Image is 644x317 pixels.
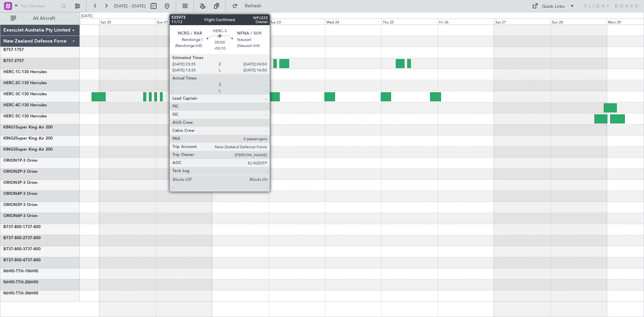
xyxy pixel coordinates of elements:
[3,292,27,296] span: NH90-TTH-3
[3,181,19,185] span: ORION3
[3,236,25,240] span: B737-800-2
[212,18,268,24] div: Mon 22
[3,92,18,96] span: HERC-3
[3,214,38,218] a: ORION6P-3 Orion
[3,114,47,118] a: HERC-5C-130 Hercules
[239,4,267,8] span: Refresh
[3,59,17,63] span: B757-2
[3,159,19,163] span: ORION1
[3,225,41,229] a: B737-800-1737-800
[325,18,381,24] div: Wed 24
[3,159,38,163] a: ORION1P-3 Orion
[3,292,38,296] a: NH90-TTH-3NH90
[3,269,27,273] span: NH90-TTH-1
[529,1,578,11] button: Quick Links
[3,214,19,218] span: ORION6
[229,1,269,11] button: Refresh
[3,181,38,185] a: ORION3P-3 Orion
[20,1,59,11] input: Trip Number
[3,114,18,118] span: HERC-5
[3,81,18,85] span: HERC-2
[81,13,93,19] div: [DATE]
[17,16,71,21] span: All Aircraft
[3,70,18,74] span: HERC-1
[3,170,38,174] a: ORION2P-3 Orion
[3,148,16,152] span: KING3
[3,280,38,284] a: NH90-TTH-2NH90
[269,18,325,24] div: Tue 23
[114,3,146,9] span: [DATE] - [DATE]
[3,258,25,262] span: B737-800-4
[3,148,53,152] a: KING3Super King Air 200
[381,18,438,24] div: Thu 25
[3,48,24,52] a: B757-1757
[3,137,53,141] a: KING2Super King Air 200
[494,18,550,24] div: Sat 27
[3,236,41,240] a: B737-800-2737-800
[3,92,47,96] a: HERC-3C-130 Hercules
[99,18,156,24] div: Sat 20
[7,13,73,24] button: All Aircraft
[3,103,18,107] span: HERC-4
[3,280,27,284] span: NH90-TTH-2
[3,192,38,196] a: ORION4P-3 Orion
[3,192,19,196] span: ORION4
[3,225,25,229] span: B737-800-1
[156,18,212,24] div: Sun 21
[3,70,47,74] a: HERC-1C-130 Hercules
[3,125,16,129] span: KING1
[3,203,19,207] span: ORION5
[3,170,19,174] span: ORION2
[3,269,38,273] a: NH90-TTH-1NH90
[3,48,17,52] span: B757-1
[550,18,607,24] div: Sun 28
[3,103,47,107] a: HERC-4C-130 Hercules
[3,59,24,63] a: B757-2757
[3,81,47,85] a: HERC-2C-130 Hercules
[438,18,494,24] div: Fri 26
[3,137,16,141] span: KING2
[3,258,41,262] a: B737-800-4737-800
[3,247,25,251] span: B737-800-3
[3,203,38,207] a: ORION5P-3 Orion
[542,3,565,10] div: Quick Links
[3,247,41,251] a: B737-800-3737-800
[3,125,53,129] a: KING1Super King Air 200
